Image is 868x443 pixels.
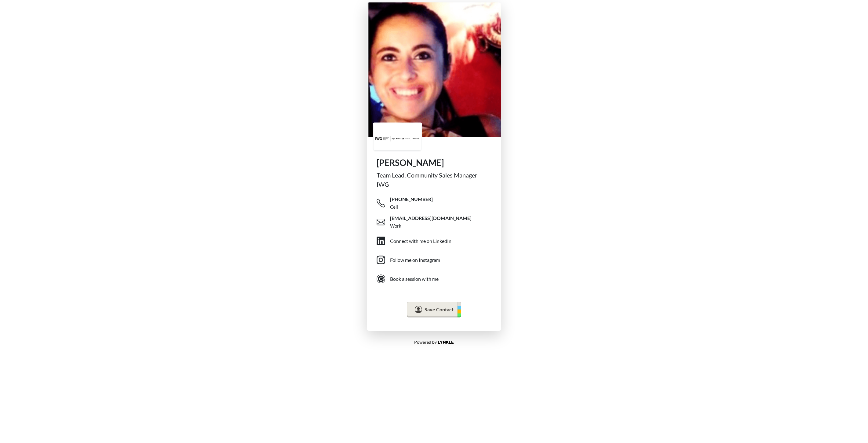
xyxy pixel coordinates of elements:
[425,306,454,312] span: Save Contact
[367,2,501,137] img: profile picture
[390,196,433,203] span: [PHONE_NUMBER]
[377,213,496,232] a: [EMAIL_ADDRESS][DOMAIN_NAME]Work
[374,123,421,150] img: logo
[390,203,398,211] div: Cell
[377,269,496,288] a: Book a session with me
[407,302,461,318] button: Save Contact
[377,180,491,189] div: IWG
[390,275,439,283] div: Book a session with me
[390,237,451,245] div: Connect with me on LinkedIn
[438,340,454,345] a: Lynkle
[414,339,454,345] small: Powered by
[377,170,491,180] div: Team Lead, Community Sales Manager
[390,222,401,229] div: Work
[390,215,472,221] span: [EMAIL_ADDRESS][DOMAIN_NAME]
[390,256,440,264] div: Follow me on Instagram
[377,232,496,251] a: Connect with me on LinkedIn
[377,194,496,213] a: [PHONE_NUMBER]Cell
[377,251,496,269] a: Follow me on Instagram
[377,158,491,168] h1: [PERSON_NAME]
